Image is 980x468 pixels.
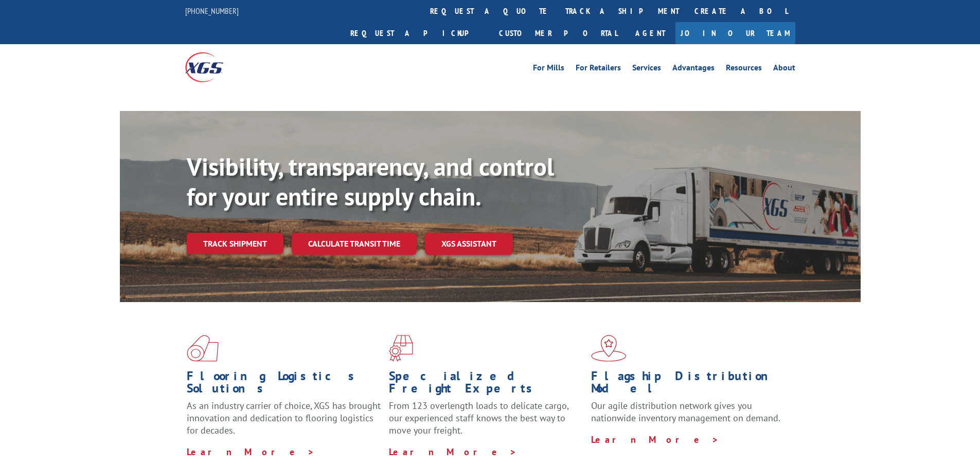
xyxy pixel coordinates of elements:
[292,233,417,255] a: Calculate transit time
[591,434,719,445] a: Learn More >
[591,370,786,400] h1: Flagship Distribution Model
[773,64,795,75] a: About
[576,64,621,75] a: For Retailers
[187,400,381,436] span: As an industry carrier of choice, XGS has brought innovation and dedication to flooring logistics...
[185,6,239,16] a: [PHONE_NUMBER]
[625,22,675,44] a: Agent
[187,446,315,458] a: Learn More >
[187,151,554,212] b: Visibility, transparency, and control for your entire supply chain.
[187,233,283,254] a: Track shipment
[632,64,661,75] a: Services
[591,335,627,362] img: xgs-icon-flagship-distribution-model-red
[591,400,780,424] span: Our agile distribution network gives you nationwide inventory management on demand.
[675,22,795,44] a: Join Our Team
[672,64,715,75] a: Advantages
[343,22,491,44] a: Request a pickup
[187,335,219,362] img: xgs-icon-total-supply-chain-intelligence-red
[389,335,413,362] img: xgs-icon-focused-on-flooring-red
[533,64,564,75] a: For Mills
[425,233,513,255] a: XGS ASSISTANT
[389,400,583,445] p: From 123 overlength loads to delicate cargo, our experienced staff knows the best way to move you...
[491,22,625,44] a: Customer Portal
[726,64,762,75] a: Resources
[187,370,381,400] h1: Flooring Logistics Solutions
[389,446,517,458] a: Learn More >
[389,370,583,400] h1: Specialized Freight Experts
